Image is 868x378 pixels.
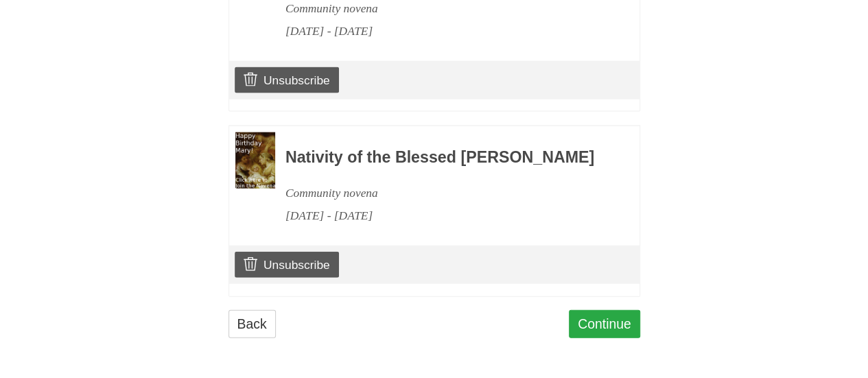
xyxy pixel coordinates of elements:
[285,20,602,43] div: [DATE] - [DATE]
[285,204,602,227] div: [DATE] - [DATE]
[228,310,276,338] a: Back
[285,182,602,204] div: Community novena
[235,67,338,93] a: Unsubscribe
[235,252,338,278] a: Unsubscribe
[285,149,602,167] h3: Nativity of the Blessed [PERSON_NAME]
[569,310,640,338] a: Continue
[235,132,275,189] img: Novena image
